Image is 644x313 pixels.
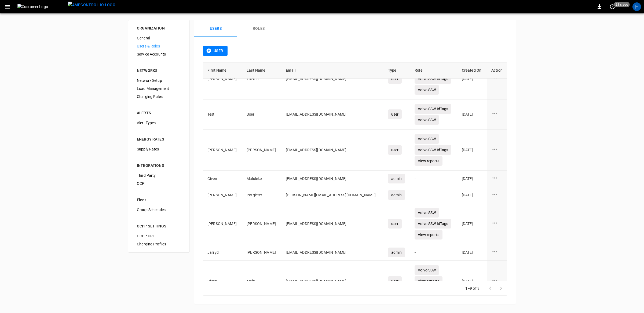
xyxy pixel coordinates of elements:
span: Third Party [137,173,181,178]
div: Load Management [133,84,185,93]
td: [EMAIL_ADDRESS][DOMAIN_NAME] [281,58,384,100]
td: [PERSON_NAME] [242,244,281,261]
td: [DATE] [458,130,487,171]
div: Volvo SSW [415,85,439,95]
button: Roles [237,20,280,37]
td: - [410,244,458,261]
div: Volvo SSW IdTags [415,104,451,114]
td: Test [203,100,242,130]
button: set refresh interval [608,2,617,11]
span: Group Schedules [137,207,181,213]
button: User [203,46,228,56]
span: Service Accounts [137,51,181,57]
td: [EMAIL_ADDRESS][DOMAIN_NAME] [281,261,384,302]
span: Charging Rules [137,94,181,100]
span: 21 s ago [614,2,630,7]
div: ALERTS [137,110,181,116]
button: Users [194,20,237,37]
th: Role [410,62,458,79]
td: [DATE] [458,261,487,302]
td: [EMAIL_ADDRESS][DOMAIN_NAME] [281,244,384,261]
th: Email [281,62,384,79]
span: Network Setup [137,78,181,83]
td: [DATE] [458,187,487,203]
div: Alert Types [133,119,185,127]
div: user action options [491,277,503,285]
td: [PERSON_NAME] [242,203,281,244]
span: Load Management [137,86,181,91]
div: user [388,219,402,229]
div: ORGANIZATION [137,25,181,31]
td: Potgieter [242,187,281,203]
div: NETWORKS [137,68,181,73]
div: user action options [491,175,503,183]
span: Users & Roles [137,43,181,49]
span: Charging Profiles [137,241,181,247]
div: View reports [415,276,442,286]
div: user action options [491,248,503,256]
td: [PERSON_NAME] [203,130,242,171]
div: Volvo SSW [415,134,439,144]
td: Given [203,261,242,302]
div: Charging Profiles [133,240,185,248]
td: [DATE] [458,203,487,244]
th: Last Name [242,62,281,79]
td: Jarryd [203,244,242,261]
div: Volvo SSW IdTags [415,74,451,84]
div: ENERGY RATES [137,137,181,142]
div: View reports [415,156,442,166]
td: - [410,171,458,187]
div: Volvo SSW [415,265,439,275]
span: Alert Types [137,120,181,126]
div: Volvo SSW IdTags [415,145,451,155]
div: OCPP SETTINGS [137,223,181,229]
span: General [137,35,181,41]
td: [PERSON_NAME] [203,58,242,100]
div: user action options [491,146,503,154]
div: user [388,276,402,286]
th: Created On [458,62,487,79]
div: Supply Rates [133,145,185,153]
div: Volvo SSW [415,115,439,125]
td: Given [203,171,242,187]
div: profile-icon [632,2,641,11]
td: [PERSON_NAME][EMAIL_ADDRESS][DOMAIN_NAME] [281,187,384,203]
td: [DATE] [458,100,487,130]
th: Action [487,62,507,79]
th: Type [384,62,410,79]
td: User [242,100,281,130]
div: user [388,145,402,155]
div: user [388,109,402,119]
div: Service Accounts [133,50,185,58]
span: Supply Rates [137,146,181,152]
span: OCPP URL [137,233,181,239]
div: OCPP URL [133,232,185,240]
th: First Name [203,62,242,79]
td: [EMAIL_ADDRESS][DOMAIN_NAME] [281,171,384,187]
div: Group Schedules [133,206,185,214]
td: Malu [242,261,281,302]
div: admin [388,174,405,183]
div: user action options [491,191,503,199]
div: General [133,34,185,42]
div: Volvo SSW [415,208,439,218]
td: [PERSON_NAME] [203,203,242,244]
div: Network Setup [133,76,185,84]
div: OCPI [133,179,185,187]
span: OCPI [137,181,181,186]
div: INTEGRATIONS [137,163,181,168]
div: user action options [491,75,503,83]
div: user action options [491,110,503,118]
div: user [388,74,402,84]
div: View reports [415,230,442,240]
div: admin [388,248,405,257]
img: Customer Logo [17,4,66,9]
p: 1–9 of 9 [465,286,480,291]
td: [DATE] [458,171,487,187]
td: [PERSON_NAME] [203,187,242,203]
td: [EMAIL_ADDRESS][DOMAIN_NAME] [281,130,384,171]
div: Users & Roles [133,42,185,50]
img: ampcontrol.io logo [68,2,115,8]
td: - [410,187,458,203]
td: [PERSON_NAME] [242,130,281,171]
